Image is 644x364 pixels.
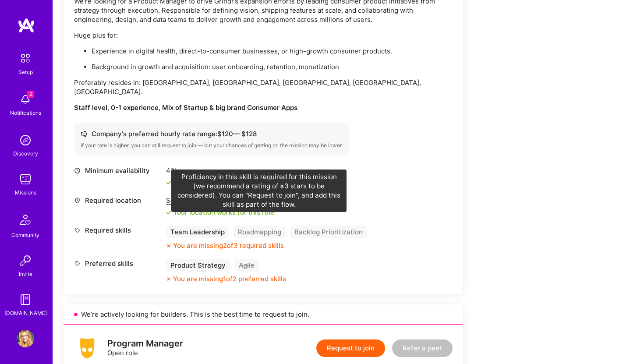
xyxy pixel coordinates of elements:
i: icon Cash [81,131,87,137]
div: Preferred skills [74,259,162,268]
div: Notifications [10,108,41,117]
img: User Avatar [17,330,34,347]
a: User Avatar [14,330,36,347]
strong: Staff level, 0-1 experience, Mix of Startup & big brand Consumer Apps [74,103,297,112]
div: Backlog Prioritization [290,226,367,238]
div: Team Leadership [166,226,229,238]
div: Invite [19,269,32,279]
div: See locations [166,196,274,205]
div: Discovery [13,149,38,158]
div: Company's preferred hourly rate range: $ 120 — $ 128 [81,129,343,138]
img: logo [18,18,35,33]
i: icon Tag [74,260,81,267]
i: icon Check [166,180,171,185]
i: icon Check [166,210,171,215]
div: If your rate is higher, you can still request to join — but your chances of getting on the missio... [81,142,343,149]
i: icon Location [74,197,81,204]
div: You are missing 2 of 3 required skills [173,241,284,250]
div: Product Strategy [166,259,230,272]
img: guide book [17,291,34,308]
div: Agile [234,259,259,272]
i: icon Clock [74,167,81,174]
p: Background in growth and acquisition: user onboarding, retention, monetization [92,62,453,71]
p: Huge plus for: [74,31,453,40]
img: teamwork [17,170,34,188]
img: bell [17,91,34,108]
button: Request to join [316,339,385,357]
div: Minimum availability [74,166,162,175]
img: discovery [17,131,34,149]
img: logo [74,335,100,361]
div: Community [11,230,39,240]
i: icon CloseOrange [166,276,171,282]
div: We’re actively looking for builders. This is the best time to request to join. [64,304,463,325]
div: 40 hours [166,166,284,175]
img: Community [15,209,36,230]
i: icon Tag [74,227,81,233]
div: Setup [18,67,33,77]
div: You're available 40 hours per week [166,178,284,187]
img: Invite [17,252,34,269]
div: Roadmapping [234,226,286,238]
p: Preferably resides in: [GEOGRAPHIC_DATA], [GEOGRAPHIC_DATA], [GEOGRAPHIC_DATA], [GEOGRAPHIC_DATA]... [74,78,453,96]
i: icon CloseOrange [166,243,171,248]
img: setup [16,49,35,67]
span: 2 [27,91,34,98]
div: Program Manager [107,339,183,348]
div: Your location works for this role [166,208,274,217]
button: Refer a peer [392,339,453,357]
div: [DOMAIN_NAME] [4,308,47,318]
div: Open role [107,339,183,357]
p: Experience in digital health, direct-to-consumer businesses, or high-growth consumer products. [92,46,453,56]
div: Missions [15,188,36,197]
div: You are missing 1 of 2 preferred skills [173,274,286,283]
div: Required location [74,196,162,205]
div: Required skills [74,226,162,235]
